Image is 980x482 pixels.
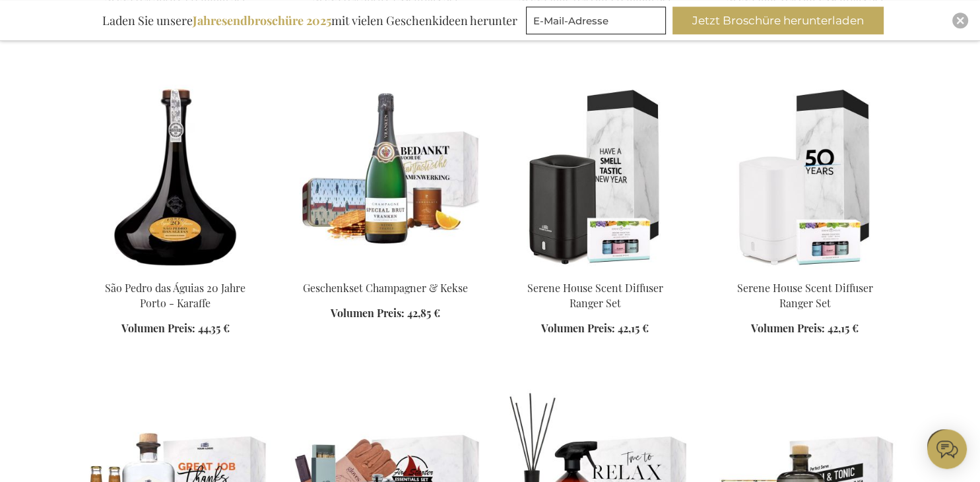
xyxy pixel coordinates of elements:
a: Volumen Preis: 44,35 € [121,321,230,336]
span: 42,15 € [828,321,859,335]
a: Volumen Preis: 42,85 € [331,306,440,321]
span: Volumen Preis: [331,306,405,320]
a: São Pedro das Águias Port 20 Years - Decanter [81,264,270,277]
a: Volumen Preis: 42,15 € [541,321,649,336]
a: São Pedro das Águias 20 Jahre Porto - Karaffe [105,281,245,310]
div: Close [952,13,968,28]
form: marketing offers and promotions [526,7,670,38]
input: E-Mail-Adresse [526,7,666,34]
a: Champagne & Biscuits Gift Set [291,264,480,277]
a: Serene House Scent Diffuser Ranger Set [737,281,873,310]
div: Laden Sie unsere mit vielen Geschenkideen herunter [96,7,523,34]
a: Beer Apéro Gift Box [501,264,690,277]
span: 42,15 € [618,321,649,335]
span: Volumen Preis: [121,321,195,335]
img: São Pedro das Águias Port 20 Years - Decanter [81,85,270,270]
span: 44,35 € [198,321,230,335]
span: Volumen Preis: [751,321,825,335]
button: Jetzt Broschüre herunterladen [672,7,884,34]
a: Geschenkset Champagner & Kekse [303,281,468,295]
b: Jahresendbroschüre 2025 [193,13,331,28]
a: Volumen Preis: 42,15 € [751,321,859,336]
a: Beer Apéro Gift Box [711,264,899,277]
img: Champagne & Biscuits Gift Set [291,85,480,270]
img: Beer Apéro Gift Box [501,85,690,270]
span: Volumen Preis: [541,321,615,335]
a: Serene House Scent Diffuser Ranger Set [527,281,663,310]
img: Beer Apéro Gift Box [711,85,899,270]
iframe: belco-activator-frame [927,429,967,469]
img: Close [956,16,964,24]
span: 42,85 € [407,306,440,320]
